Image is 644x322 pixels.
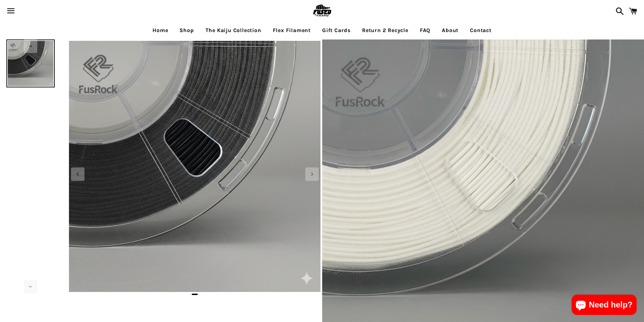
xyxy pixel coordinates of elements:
a: Flex Filament [268,22,316,39]
span: Go to slide 1 [192,294,198,295]
div: Next slide [305,167,319,181]
a: Return 2 Recycle [357,22,413,39]
a: FAQ [415,22,435,39]
a: Contact [465,22,497,39]
div: Previous slide [71,167,85,181]
a: About [437,22,463,39]
a: Home [147,22,173,39]
a: Gift Cards [317,22,356,39]
inbox-online-store-chat: Shopify online store chat [570,295,639,317]
a: The Kaiju Collection [200,22,266,39]
a: Shop [174,22,199,39]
